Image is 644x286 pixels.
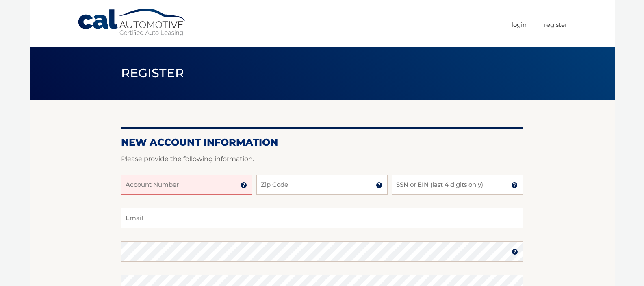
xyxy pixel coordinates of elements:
[376,182,382,188] img: tooltip.svg
[512,249,518,255] img: tooltip.svg
[121,153,523,165] p: Please provide the following information.
[241,182,247,188] img: tooltip.svg
[544,18,567,31] a: Register
[121,65,184,81] span: Register
[77,8,187,37] a: Cal Automotive
[121,208,523,228] input: Email
[392,175,523,195] input: SSN or EIN (last 4 digits only)
[511,182,518,188] img: tooltip.svg
[121,136,523,148] h2: New Account Information
[121,175,252,195] input: Account Number
[512,18,527,31] a: Login
[256,175,388,195] input: Zip Code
